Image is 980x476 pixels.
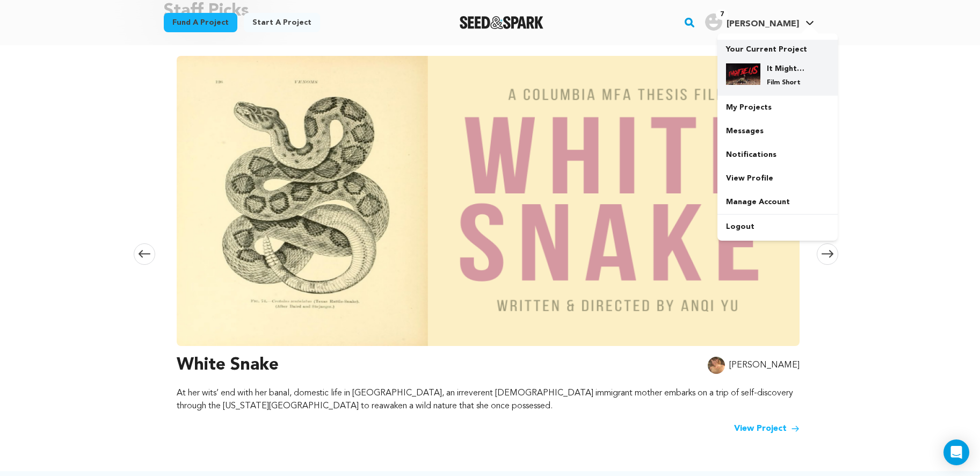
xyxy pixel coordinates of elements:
[727,20,799,28] span: [PERSON_NAME]
[717,167,838,190] a: View Profile
[705,13,722,31] img: user.png
[726,40,829,96] a: Your Current Project It Might Be Us Film Short
[717,190,838,214] a: Manage Account
[729,359,800,372] p: [PERSON_NAME]
[244,13,320,32] a: Start a project
[703,11,816,34] span: Charlie C.'s Profile
[708,357,725,374] img: 70bf619fe8f1a699.png
[717,119,838,143] a: Messages
[734,422,800,435] a: View Project
[767,78,805,87] p: Film Short
[705,13,799,31] div: Charlie C.'s Profile
[717,215,838,239] a: Logout
[716,9,728,20] span: 7
[726,40,829,55] p: Your Current Project
[943,439,969,465] div: Open Intercom Messenger
[460,16,544,29] img: Seed&Spark Logo Dark Mode
[177,352,279,378] h3: White Snake
[164,13,237,32] a: Fund a project
[460,16,544,29] a: Seed&Spark Homepage
[703,11,816,31] a: Charlie C.'s Profile
[767,63,805,74] h4: It Might Be Us
[177,56,800,346] img: White Snake image
[177,387,800,413] p: At her wits’ end with her banal, domestic life in [GEOGRAPHIC_DATA], an irreverent [DEMOGRAPHIC_D...
[726,63,760,85] img: 643df182bd234388.jpg
[717,96,838,119] a: My Projects
[717,143,838,167] a: Notifications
